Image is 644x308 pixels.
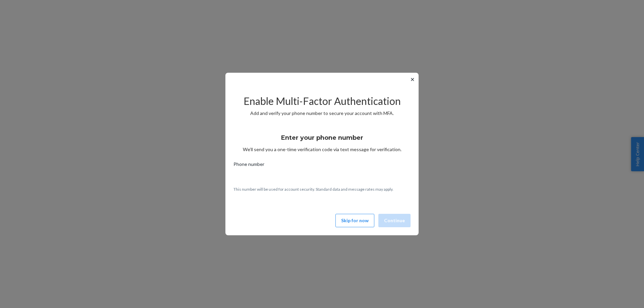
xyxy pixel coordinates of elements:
[335,214,374,227] button: Skip for now
[281,133,363,142] h3: Enter your phone number
[233,110,411,117] p: Add and verify your phone number to secure your account with MFA.
[233,161,264,170] span: Phone number
[409,75,416,83] button: ✕
[233,96,411,107] h2: Enable Multi-Factor Authentication
[233,128,411,153] div: We’ll send you a one-time verification code via text message for verification.
[233,186,411,192] p: This number will be used for account security. Standard data and message rates may apply.
[378,214,411,227] button: Continue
